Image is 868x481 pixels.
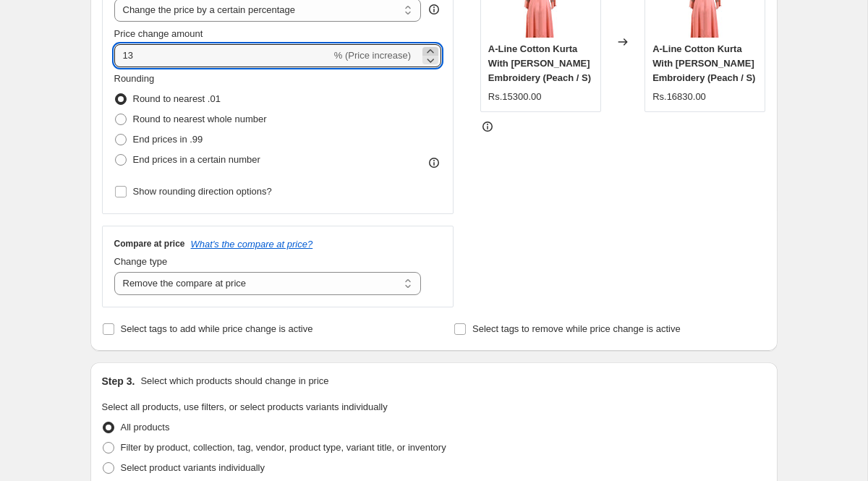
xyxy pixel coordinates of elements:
span: Select tags to remove while price change is active [472,323,681,334]
span: A-Line Cotton Kurta With [PERSON_NAME] Embroidery (Peach / S) [488,43,591,83]
span: Rs.16830.00 [652,91,706,102]
span: A-Line Cotton Kurta With [PERSON_NAME] Embroidery (Peach / S) [652,43,755,83]
input: -15 [114,44,331,67]
span: Show rounding direction options? [133,186,272,197]
span: End prices in a certain number [133,154,260,165]
span: Price change amount [114,28,203,39]
span: % (Price increase) [334,50,411,61]
p: Select which products should change in price [140,374,328,388]
span: Rounding [114,73,155,84]
span: Round to nearest .01 [133,93,221,104]
span: All products [121,422,170,433]
h2: Step 3. [102,374,135,388]
span: Filter by product, collection, tag, vendor, product type, variant title, or inventory [121,442,446,453]
h3: Compare at price [114,238,185,250]
span: Rs.15300.00 [488,91,542,102]
span: End prices in .99 [133,134,203,145]
span: Select tags to add while price change is active [121,323,313,334]
span: Select product variants individually [121,462,265,473]
span: Select all products, use filters, or select products variants individually [102,401,388,412]
span: Round to nearest whole number [133,114,267,124]
div: help [427,2,441,17]
span: Change type [114,256,168,267]
button: What's the compare at price? [191,239,313,250]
